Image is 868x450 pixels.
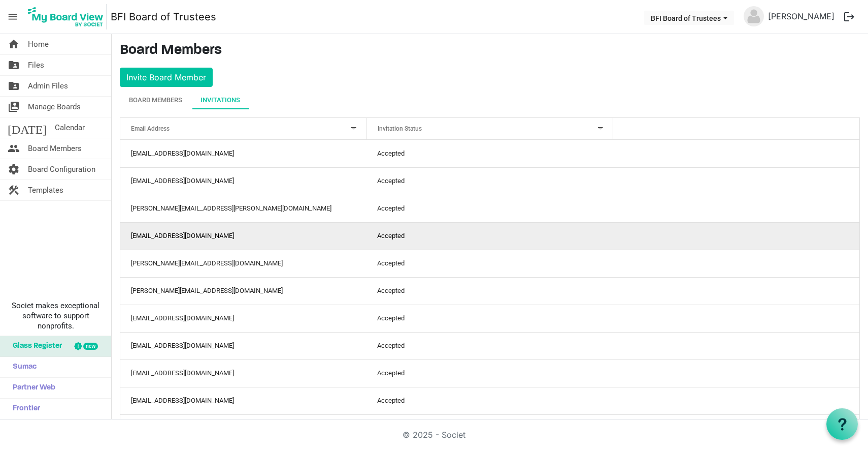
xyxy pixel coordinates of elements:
[366,195,613,222] td: Accepted column header Invitation Status
[8,336,62,356] span: Glass Register
[366,332,613,359] td: Accepted column header Invitation Status
[28,138,82,159] span: Board Members
[613,140,859,167] td: is template cell column header
[8,378,55,398] span: Partner Web
[25,4,111,29] a: My Board View Logo
[613,222,859,250] td: is template cell column header
[120,359,366,387] td: gkyrouac@yahoo.com column header Email Address
[120,167,366,195] td: c.brentcloyd@gmail.com column header Email Address
[613,305,859,332] td: is template cell column header
[613,359,859,387] td: is template cell column header
[8,55,20,75] span: folder_shared
[120,250,366,277] td: dennisa@mchsi.com column header Email Address
[201,95,240,105] div: Invitations
[129,95,182,105] div: Board Members
[120,277,366,305] td: k.h.edmiston@gmail.com column header Email Address
[366,277,613,305] td: Accepted column header Invitation Status
[8,357,37,377] span: Sumac
[366,305,613,332] td: Accepted column header Invitation Status
[8,117,47,138] span: [DATE]
[744,6,764,26] img: no-profile-picture.svg
[366,140,613,167] td: Accepted column header Invitation Status
[8,159,20,179] span: settings
[8,180,20,200] span: construction
[120,91,860,109] div: tab-header
[120,140,366,167] td: psalmfive@gmail.com column header Email Address
[28,76,68,96] span: Admin Files
[613,387,859,414] td: is template cell column header
[613,167,859,195] td: is template cell column header
[28,180,63,200] span: Templates
[366,222,613,250] td: Accepted column header Invitation Status
[378,125,422,132] span: Invitation Status
[8,97,20,117] span: switch_account
[403,430,465,440] a: © 2025 - Societ
[613,414,859,442] td: is template cell column header
[28,34,49,54] span: Home
[55,117,85,138] span: Calendar
[120,305,366,332] td: stanfpau@gmail.com column header Email Address
[366,414,613,442] td: Accepted column header Invitation Status
[120,42,860,59] h3: Board Members
[613,250,859,277] td: is template cell column header
[8,76,20,96] span: folder_shared
[764,6,839,26] a: [PERSON_NAME]
[5,301,107,331] span: Societ makes exceptional software to support nonprofits.
[120,387,366,414] td: tkl81263@gmail.com column header Email Address
[28,97,81,117] span: Manage Boards
[120,68,213,87] button: Invite Board Member
[8,399,40,419] span: Frontier
[613,277,859,305] td: is template cell column header
[644,11,734,25] button: BFI Board of Trustees dropdownbutton
[83,343,98,350] div: new
[8,138,20,159] span: people
[111,7,216,27] a: BFI Board of Trustees
[25,4,107,29] img: My Board View Logo
[366,359,613,387] td: Accepted column header Invitation Status
[613,195,859,222] td: is template cell column header
[120,414,366,442] td: tom@tvhcpa.com column header Email Address
[8,34,20,54] span: home
[120,195,366,222] td: ken.steward@baptistfoundationil.org column header Email Address
[120,222,366,250] td: officeadmin@baptistfoundationil.org column header Email Address
[28,55,44,75] span: Files
[120,332,366,359] td: ggomez07@charter.net column header Email Address
[613,332,859,359] td: is template cell column header
[3,7,22,26] span: menu
[839,6,860,27] button: logout
[28,159,95,179] span: Board Configuration
[366,167,613,195] td: Accepted column header Invitation Status
[131,125,170,132] span: Email Address
[366,387,613,414] td: Accepted column header Invitation Status
[366,250,613,277] td: Accepted column header Invitation Status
